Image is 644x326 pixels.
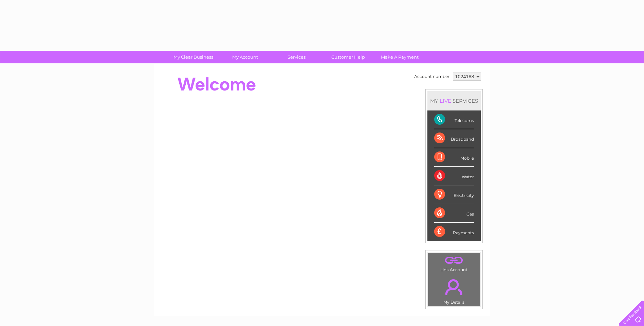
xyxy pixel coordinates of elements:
a: My Account [217,51,273,63]
div: Electricity [434,185,474,204]
a: . [430,254,478,266]
a: Services [269,51,325,63]
td: My Details [428,273,480,307]
a: . [430,275,478,299]
div: Broadband [434,129,474,148]
a: Customer Help [320,51,376,63]
div: Mobile [434,148,474,167]
div: Payments [434,223,474,241]
div: Telecoms [434,110,474,129]
a: Make A Payment [372,51,428,63]
td: Link Account [428,252,480,274]
td: Account number [412,71,451,82]
div: Gas [434,204,474,223]
div: MY SERVICES [427,91,481,110]
div: Water [434,167,474,185]
a: My Clear Business [165,51,221,63]
div: LIVE [438,98,453,104]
